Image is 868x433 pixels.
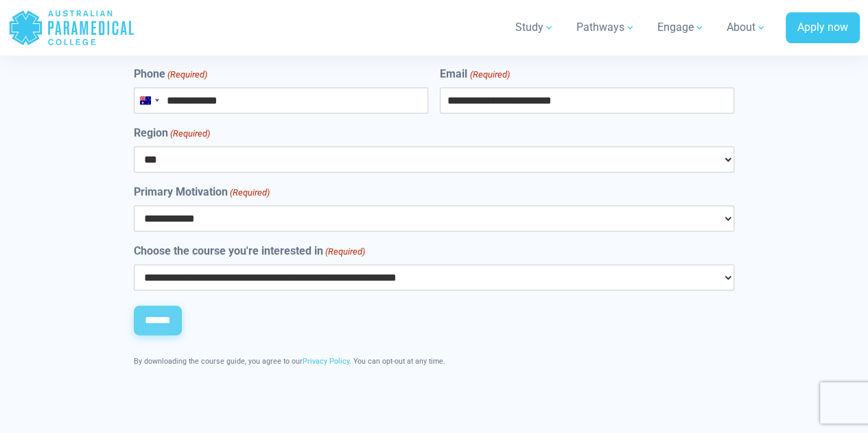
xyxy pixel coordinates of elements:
[8,5,135,50] a: Australian Paramedical College
[167,68,208,82] span: (Required)
[507,8,563,47] a: Study
[134,125,210,141] label: Region
[169,127,211,141] span: (Required)
[786,12,860,44] a: Apply now
[134,89,163,113] button: Selected country
[718,8,775,47] a: About
[134,357,445,366] span: By downloading the course guide, you agree to our . You can opt-out at any time.
[134,184,270,200] label: Primary Motivation
[229,186,270,200] span: (Required)
[325,245,366,259] span: (Required)
[440,66,509,82] label: Email
[134,243,365,259] label: Choose the course you're interested in
[134,66,207,82] label: Phone
[568,8,644,47] a: Pathways
[303,357,349,366] a: Privacy Policy
[469,68,510,82] span: (Required)
[649,8,713,47] a: Engage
